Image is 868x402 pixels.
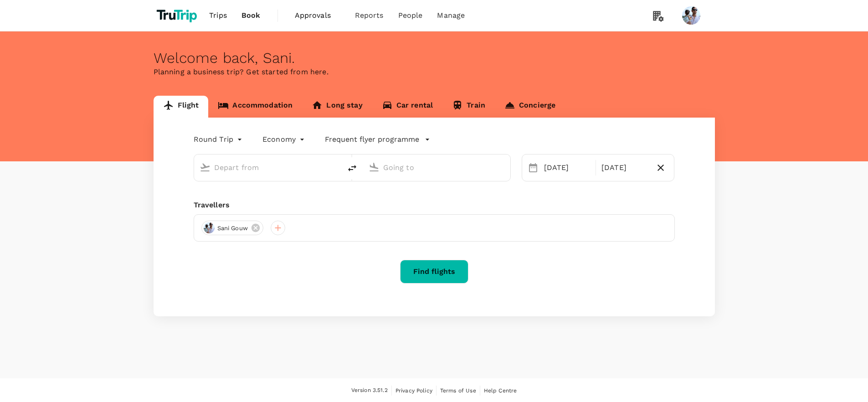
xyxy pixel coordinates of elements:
span: People [398,10,423,21]
button: delete [341,157,363,179]
a: Long stay [302,96,372,118]
a: Car rental [372,96,443,118]
div: Economy [262,132,307,147]
div: Round Trip [194,132,245,147]
a: Concierge [495,96,565,118]
a: Flight [154,96,209,118]
div: [DATE] [598,159,651,177]
span: Book [241,10,261,21]
div: Travellers [194,200,675,211]
span: Manage [437,10,465,21]
span: Sani Gouw [212,224,253,233]
span: Approvals [295,10,340,21]
span: Trips [209,10,227,21]
div: [DATE] [540,159,594,177]
input: Going to [383,160,491,175]
img: avatar-6695f0dd85a4d.png [204,222,215,233]
a: Privacy Policy [395,386,432,396]
img: Sani Gouw [682,6,700,25]
a: Help Centre [484,386,517,396]
span: Terms of Use [440,387,476,394]
button: Frequent flyer programme [325,134,430,145]
div: Sani Gouw [201,221,263,235]
button: Open [335,166,337,168]
span: Help Centre [484,387,517,394]
input: Depart from [214,160,322,175]
span: Version 3.51.2 [351,386,388,395]
a: Terms of Use [440,386,476,396]
span: Reports [355,10,384,21]
a: Accommodation [208,96,302,118]
a: Train [442,96,495,118]
p: Planning a business trip? Get started from here. [154,67,715,77]
button: Open [504,166,506,168]
img: TruTrip logo [154,5,202,26]
button: Find flights [400,260,468,283]
div: Welcome back , Sani . [154,50,715,67]
p: Frequent flyer programme [325,134,419,145]
span: Privacy Policy [395,387,432,394]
